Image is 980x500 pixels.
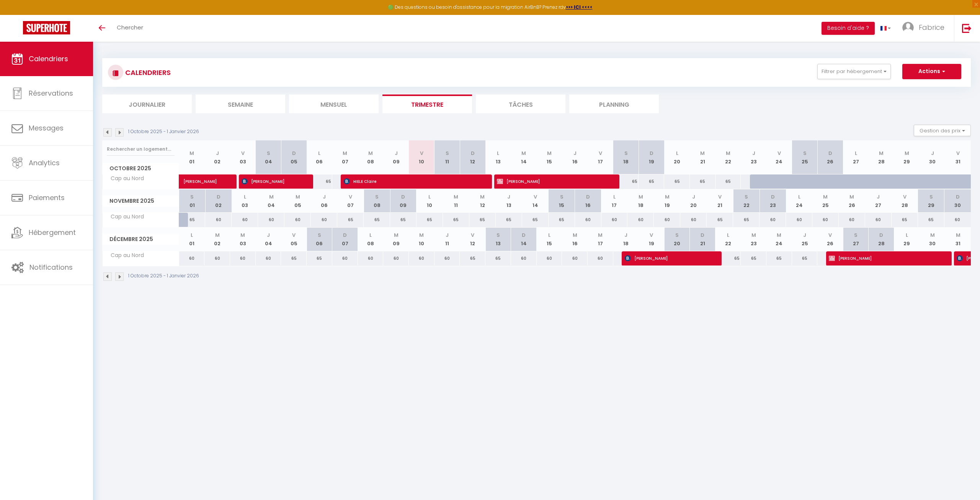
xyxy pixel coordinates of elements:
span: [PERSON_NAME] [829,251,940,265]
th: 28 [869,140,894,174]
div: 65 [715,251,741,265]
abbr: D [401,193,405,200]
th: 16 [562,140,588,174]
button: Filtrer par hébergement [817,64,891,79]
th: 13 [496,189,522,213]
abbr: L [798,193,800,200]
th: 25 [792,140,818,174]
div: 65 [766,251,792,265]
th: 01 [179,140,205,174]
th: 05 [281,228,307,251]
abbr: M [777,231,781,239]
th: 17 [588,228,613,251]
a: >>> ICI <<<< [566,4,593,10]
span: [PERSON_NAME] [242,174,301,189]
abbr: M [573,231,577,239]
th: 27 [843,140,869,174]
abbr: S [375,193,379,200]
abbr: M [823,193,828,200]
abbr: V [420,150,423,157]
th: 28 [869,228,894,251]
abbr: M [639,193,643,200]
th: 02 [204,140,230,174]
div: 60 [944,213,971,227]
div: 65 [485,251,511,265]
th: 20 [680,189,707,213]
th: 04 [258,189,284,213]
span: Analytics [29,158,60,168]
th: 28 [892,189,918,213]
abbr: J [446,231,449,239]
span: Fabrice [919,23,944,32]
abbr: V [534,193,537,200]
div: 65 [307,251,332,265]
th: 11 [434,228,460,251]
th: 25 [812,189,839,213]
abbr: M [879,150,884,157]
abbr: L [548,231,550,239]
span: Hébergement [29,228,76,237]
abbr: J [573,150,577,157]
abbr: M [930,231,935,239]
th: 25 [792,228,818,251]
th: 23 [741,228,766,251]
li: Mensuel [289,94,379,113]
th: 06 [307,228,332,251]
th: 14 [511,140,537,174]
th: 08 [364,189,390,213]
th: 07 [332,140,358,174]
th: 07 [332,228,358,251]
li: Planning [569,94,659,113]
abbr: L [497,150,499,157]
div: 60 [680,213,707,227]
abbr: L [191,231,193,239]
div: 60 [332,251,358,265]
span: [PERSON_NAME] [625,251,710,265]
th: 20 [664,140,690,174]
th: 12 [460,228,485,251]
abbr: M [665,193,670,200]
a: ... Fabrice [897,15,954,42]
div: 65 [792,251,818,265]
abbr: M [269,193,274,200]
abbr: L [676,150,678,157]
abbr: D [956,193,960,200]
th: 13 [485,140,511,174]
abbr: M [700,150,705,157]
abbr: J [931,150,934,157]
abbr: V [471,231,474,239]
th: 24 [786,189,812,213]
th: 14 [511,228,537,251]
abbr: L [369,231,372,239]
abbr: M [751,231,756,239]
th: 19 [639,140,664,174]
th: 09 [390,189,416,213]
span: Réservations [29,88,73,98]
a: Chercher [111,15,149,42]
button: Besoin d'aide ? [822,22,875,35]
div: 65 [918,213,944,227]
abbr: M [849,193,854,200]
abbr: V [956,150,960,157]
abbr: M [454,193,458,200]
abbr: L [428,193,431,200]
span: Octobre 2025 [103,163,179,174]
th: 01 [179,189,206,213]
th: 12 [469,189,496,213]
th: 18 [627,189,654,213]
abbr: V [241,150,245,157]
div: 65 [741,251,766,265]
th: 04 [256,140,281,174]
span: Cap au Nord [104,251,146,260]
th: 27 [865,189,892,213]
th: 31 [945,228,971,251]
div: 65 [549,213,575,227]
div: 60 [601,213,628,227]
th: 02 [205,189,232,213]
abbr: J [624,231,627,239]
abbr: D [879,231,883,239]
th: 16 [562,228,588,251]
div: 65 [337,213,364,227]
div: 60 [588,251,613,265]
abbr: M [956,231,960,239]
